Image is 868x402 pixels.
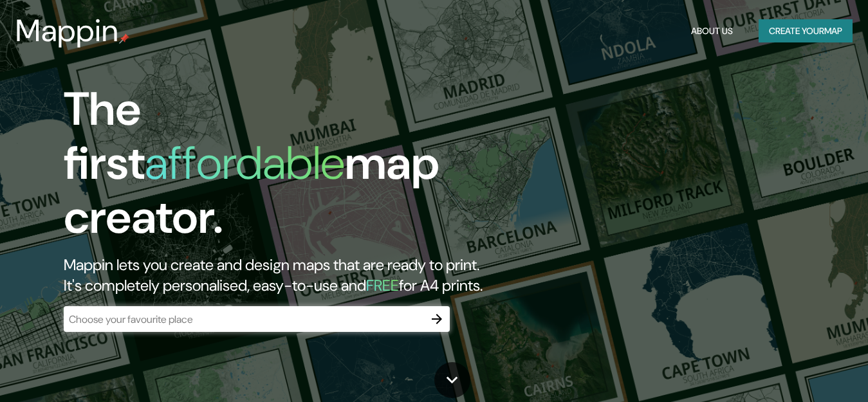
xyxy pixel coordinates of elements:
[366,275,399,295] h5: FREE
[686,19,738,43] button: About Us
[64,255,498,296] h2: Mappin lets you create and design maps that are ready to print. It's completely personalised, eas...
[145,133,345,193] h1: affordable
[119,33,129,44] img: mappin-pin
[64,82,498,255] h1: The first map creator.
[759,19,853,43] button: Create yourmap
[64,312,424,327] input: Choose your favourite place
[15,13,119,49] h3: Mappin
